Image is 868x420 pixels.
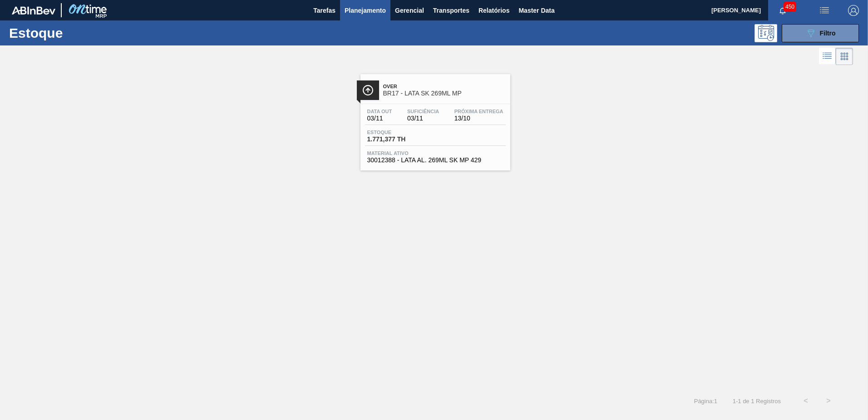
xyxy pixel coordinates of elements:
[383,84,506,89] span: Over
[819,5,830,16] img: userActions
[395,5,424,16] span: Gerencial
[518,5,554,16] span: Master Data
[478,5,509,16] span: Relatórios
[367,150,503,156] span: Material ativo
[836,48,853,65] div: Visão em Cards
[433,5,469,16] span: Transportes
[731,398,781,405] span: 1 - 1 de 1 Registros
[354,67,515,170] a: ÍconeOverBR17 - LATA SK 269ML MPData out03/11Suficiência03/11Próxima Entrega13/10Estoque1.771,377...
[367,115,392,122] span: 03/11
[848,5,859,16] img: Logout
[794,390,817,412] button: <
[12,6,55,15] img: TNhmsLtSVTkK8tSr43FrP2fwEKptu5GPRR3wAAAABJRU5ErkJggg==
[383,90,506,97] span: BR17 - LATA SK 269ML MP
[367,157,503,164] span: 30012388 - LATA AL. 269ML SK MP 429
[313,5,335,16] span: Tarefas
[755,24,777,42] div: Pogramando: nenhum usuário selecionado
[768,4,797,17] button: Notificações
[782,24,859,42] button: Filtro
[407,115,439,122] span: 03/11
[407,109,439,114] span: Suficiência
[454,115,503,122] span: 13/10
[9,28,145,38] h1: Estoque
[817,390,840,412] button: >
[367,130,431,135] span: Estoque
[367,109,392,114] span: Data out
[454,109,503,114] span: Próxima Entrega
[362,85,374,96] img: Ícone
[367,136,431,143] span: 1.771,377 TH
[820,30,836,37] span: Filtro
[784,2,796,12] span: 450
[819,48,836,65] div: Visão em Lista
[694,398,717,405] span: Página : 1
[345,5,386,16] span: Planejamento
